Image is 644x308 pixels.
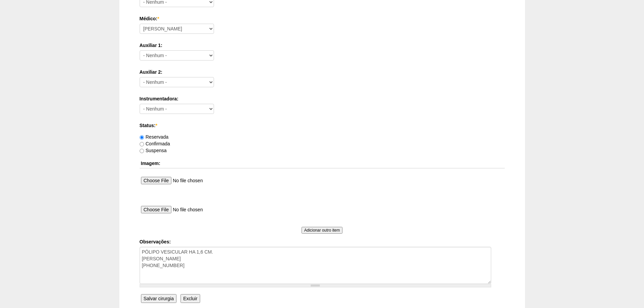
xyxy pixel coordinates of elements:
[140,122,505,129] label: Status:
[140,135,144,140] input: Reservada
[181,294,200,303] input: Excluir
[140,141,170,146] label: Confirmada
[140,149,144,153] input: Suspensa
[302,227,343,234] input: Adicionar outro item
[141,294,176,303] input: Salvar cirurgia
[140,159,505,168] th: Imagem:
[140,69,505,75] label: Auxiliar 2:
[140,42,505,49] label: Auxiliar 1:
[140,95,505,102] label: Instrumentadora:
[140,247,491,284] textarea: PÓLIPO VESICULAR HA 1,6 CM. ASA I LEE BR
[156,123,157,128] span: Este campo é obrigatório.
[140,238,505,245] label: Observações:
[140,15,505,22] label: Médico:
[140,148,167,153] label: Suspensa
[140,134,169,140] label: Reservada
[157,16,159,21] span: Este campo é obrigatório.
[140,142,144,146] input: Confirmada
